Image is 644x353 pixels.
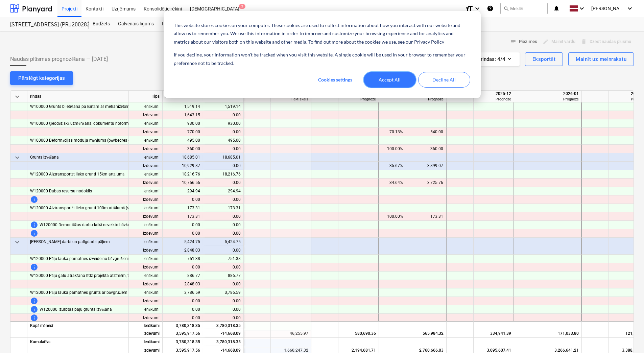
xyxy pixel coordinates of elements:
[129,128,163,136] div: Izdevumi
[129,338,163,346] div: Ienākumi
[206,305,241,314] div: 0.00
[163,321,203,329] div: 3,780,318.35
[163,280,203,288] div: 2,848.03
[129,221,163,229] div: Ienākumi
[591,6,625,11] span: [PERSON_NAME]
[129,305,163,314] div: Ienākumi
[163,212,203,221] div: 173.31
[27,321,129,329] div: Kopā mēnesī
[206,263,241,272] div: 0.00
[206,179,241,187] div: 0.00
[163,204,203,212] div: 173.31
[163,305,203,314] div: 0.00
[30,314,38,322] span: Šo rindas vienību nevar prognozēt, pirms nav atjaunināts pārskatītais budžets
[129,145,163,153] div: Izdevumi
[476,97,511,102] div: Prognoze
[206,314,241,322] div: 0.00
[206,212,241,221] div: 0.00
[409,128,443,136] div: 540.00
[27,91,129,102] div: rindas
[129,170,163,179] div: Ienākumi
[129,272,163,280] div: Ienākumi
[158,17,174,31] a: PSF
[206,119,241,128] div: 930.00
[30,195,38,204] span: Šo rindas vienību nevar prognozēt, pirms nav atjaunināts pārskatītais budžets
[27,338,129,346] div: Kumulatīvs
[30,255,162,263] span: W120000 Pāļu lauka pamatnes izveide no būvgružiem 250 mm biezumā
[40,305,112,314] span: W120000 Izurbtas paļu grunts izvēšana
[129,329,163,338] div: Izdevumi
[448,52,520,66] button: Redzamās rindas:4/4
[129,238,163,246] div: Ienākumi
[174,51,470,67] p: If you decline, your information won’t be tracked when you visit this website. A single cookie wi...
[163,119,203,128] div: 930.00
[163,162,203,170] div: 10,929.87
[500,3,548,14] button: Meklēt
[163,91,203,102] div: Pārskatīts budžets
[473,4,481,13] i: keyboard_arrow_down
[30,297,38,305] span: Šo rindas vienību nevar prognozēt, pirms nav atjaunināts pārskatītais budžets
[382,179,403,187] div: 34.64%
[163,229,203,238] div: 0.00
[206,297,241,305] div: 0.00
[409,162,443,170] div: 3,899.07
[206,136,241,145] div: 495.00
[610,321,644,353] div: Chat Widget
[129,187,163,195] div: Ienākumi
[30,187,92,195] span: W120000 Dabas resursu nodoklis
[129,136,163,145] div: Ienākumi
[532,55,555,64] div: Eksportēt
[30,204,144,212] span: W120000 Aiztransportēt lieko grunti 100m attālumā (virskārta)
[568,52,634,66] button: Mainīt uz melnrakstu
[163,297,203,305] div: 0.00
[129,195,163,204] div: Izdevumi
[13,154,21,162] span: keyboard_arrow_down
[206,272,241,280] div: 886.77
[239,4,245,9] span: 2
[206,187,241,195] div: 294.94
[206,204,241,212] div: 173.31
[341,329,376,338] div: 580,690.36
[203,153,244,162] div: 18,685.01
[10,71,73,85] button: Pārslēgt kategorijas
[163,179,203,187] div: 10,756.56
[476,329,511,338] div: 334,941.39
[13,93,21,101] span: keyboard_arrow_down
[206,195,241,204] div: 0.00
[203,321,244,329] div: 3,780,318.35
[456,55,511,64] div: Redzamās rindas : 4/4
[163,272,203,280] div: 886.77
[164,11,481,98] div: Cookie banner
[203,329,244,338] div: -14,668.09
[30,263,38,271] span: Šo rindas vienību nevar prognozēt, pirms nav atjaunināts pārskatītais budžets
[163,314,203,322] div: 0.00
[576,55,626,64] div: Mainīt uz melnrakstu
[114,17,158,31] a: Galvenais līgums
[364,72,416,88] button: Accept All
[30,102,293,111] span: W100000 Grunts blietēšana pa kārtām ar mehanizētām rokas blietēm pēc betonēšanas un hidroizolācij...
[30,136,161,145] span: W100000 Deformācijas moduļa mērījums (būvbedres grunts pretestība)
[273,97,308,102] div: Faktiskais
[206,229,241,238] div: 0.00
[129,229,163,238] div: Izdevumi
[309,72,361,88] button: Cookies settings
[163,338,203,346] div: 3,780,318.35
[163,246,203,255] div: 2,848.03
[206,255,241,263] div: 751.38
[163,329,203,338] div: 3,595,917.56
[163,255,203,263] div: 751.38
[418,72,470,88] button: Decline All
[129,111,163,119] div: Izdevumi
[163,170,203,179] div: 18,216.76
[129,314,163,322] div: Izdevumi
[129,297,163,305] div: Izdevumi
[487,4,494,13] i: Zināšanu pamats
[503,6,509,11] span: search
[174,21,470,46] p: This website stores cookies on your computer. These cookies are used to collect information about...
[89,17,114,31] a: Budžets
[163,221,203,229] div: 0.00
[129,212,163,221] div: Izdevumi
[163,195,203,204] div: 0.00
[163,153,203,162] div: 18,685.01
